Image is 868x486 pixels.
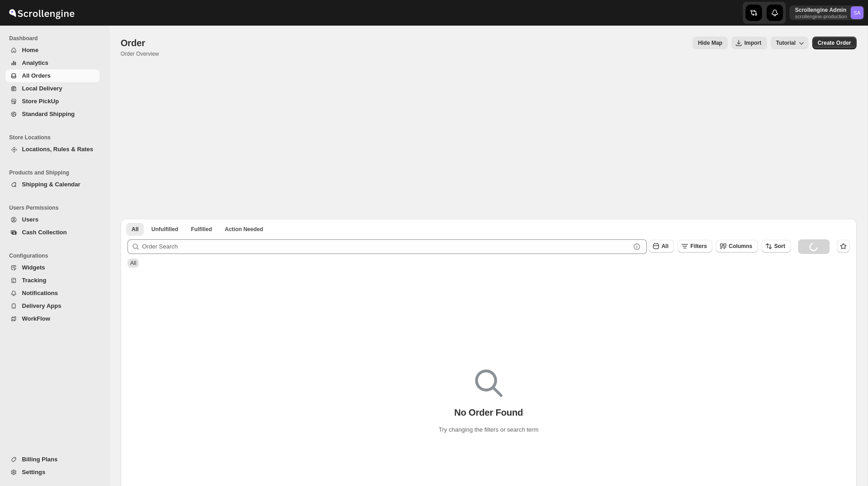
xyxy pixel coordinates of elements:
[5,213,100,226] button: Users
[22,59,48,66] span: Analytics
[185,223,217,236] button: Fulfilled
[5,453,100,466] button: Billing Plans
[9,204,103,211] span: Users Permissions
[851,6,863,19] span: Scrollengine Admin
[22,456,58,463] span: Billing Plans
[854,10,861,16] text: SA
[776,40,796,46] span: Tutorial
[7,1,76,24] img: ScrollEngine
[22,264,45,271] span: Widgets
[789,5,864,20] button: User menu
[5,312,100,325] button: WorkFlow
[22,229,67,236] span: Cash Collection
[126,223,144,236] button: All
[5,178,100,191] button: Shipping & Calendar
[762,240,791,253] button: Sort
[22,98,59,105] span: Store PickUp
[5,44,100,57] button: Home
[225,226,263,233] span: Action Needed
[698,39,722,47] span: Hide Map
[9,169,103,176] span: Products and Shipping
[22,290,58,296] span: Notifications
[690,243,707,249] span: Filters
[22,277,46,284] span: Tracking
[22,111,75,117] span: Standard Shipping
[795,6,847,14] p: Scrollengine Admin
[22,85,62,92] span: Local Delivery
[5,226,100,239] button: Cash Collection
[22,469,45,475] span: Settings
[121,38,145,48] span: Order
[729,243,752,249] span: Columns
[22,181,80,188] span: Shipping & Calendar
[818,39,851,47] span: Create Order
[22,146,93,153] span: Locations, Rules & Rates
[151,226,178,233] span: Unfulfilled
[812,37,857,49] button: Create custom order
[121,50,159,58] p: Order Overview
[649,240,674,253] button: All
[22,315,50,322] span: WorkFlow
[475,370,503,397] img: Empty search results
[731,37,767,49] button: Import
[677,240,712,253] button: Filters
[774,243,785,249] span: Sort
[5,287,100,300] button: Notifications
[146,223,184,236] button: Unfulfilled
[22,47,38,53] span: Home
[191,226,212,233] span: Fulfilled
[9,35,103,42] span: Dashboard
[9,134,103,141] span: Store Locations
[5,69,100,82] button: All Orders
[5,57,100,69] button: Analytics
[5,466,100,479] button: Settings
[662,243,668,249] span: All
[9,252,103,259] span: Configurations
[795,14,847,19] p: scrollengine-production
[744,39,761,47] span: Import
[22,216,38,223] span: Users
[716,240,757,253] button: Columns
[5,274,100,287] button: Tracking
[22,72,51,79] span: All Orders
[771,37,809,49] button: Tutorial
[454,407,523,418] p: No Order Found
[22,302,61,309] span: Delivery Apps
[219,223,269,236] button: ActionNeeded
[132,226,138,233] span: All
[130,260,136,266] span: All
[693,37,728,49] button: Map action label
[5,261,100,274] button: Widgets
[5,143,100,156] button: Locations, Rules & Rates
[439,425,538,434] p: Try changing the filters or search term
[5,300,100,312] button: Delivery Apps
[142,239,630,254] input: Order Search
